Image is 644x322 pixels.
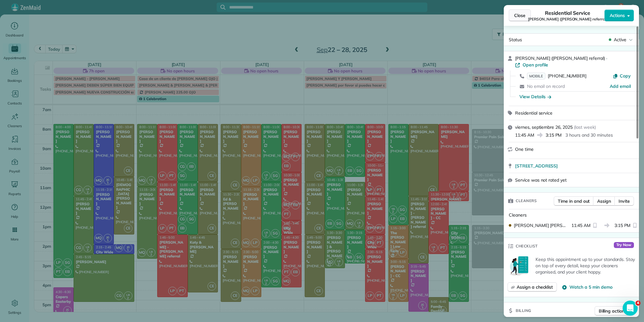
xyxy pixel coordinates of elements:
span: [PERSON_NAME] [PERSON_NAME] [514,222,569,229]
p: 3 hours and 30 minutes [565,132,613,138]
a: MOBILE[PHONE_NUMBER] [527,73,586,79]
span: Try Now [614,242,634,248]
span: Copy [620,73,631,79]
a: [STREET_ADDRESS] [515,163,635,169]
button: Assign [593,196,615,206]
span: Close [514,12,525,19]
span: Service was not rated yet [515,177,567,183]
a: Add email [610,83,631,89]
button: View Details [519,93,551,100]
span: Billing actions [599,308,627,314]
button: Time in and out [554,196,594,206]
button: Copy [613,73,631,79]
span: Status [509,37,522,42]
span: ( last week ) [574,124,596,130]
button: Invite [614,196,634,206]
span: One time [515,146,534,152]
span: viernes, septiembre 26, 2025 [515,124,573,130]
iframe: Intercom live chat [623,301,638,316]
span: Residential Service [545,9,590,17]
span: Cleaners [509,212,527,218]
span: Assign [597,198,611,204]
span: Billing [516,308,531,314]
span: 3:15 PM [614,222,631,229]
span: 11:45 AM [515,132,534,138]
span: Invite [619,198,630,204]
span: Actions [610,12,625,19]
span: Cleaners [516,198,537,204]
span: [PHONE_NUMBER] [548,73,586,79]
span: No email on record [527,83,565,89]
span: 3:15 PM [546,132,562,138]
span: [PERSON_NAME] ([PERSON_NAME] referral) [515,55,605,61]
span: Checklist [516,243,538,249]
span: 11:45 AM [571,222,591,229]
span: [STREET_ADDRESS] [515,163,558,169]
span: Assign a checklist [517,284,553,290]
span: Open profile [523,62,548,68]
button: Watch a 5 min demo [562,284,612,290]
span: [PERSON_NAME] ([PERSON_NAME] referral) [528,17,607,22]
span: 4 [636,301,641,306]
span: MOBILE [527,73,545,79]
a: Open profile [515,62,548,68]
button: Close [509,9,531,21]
p: Keep this appointment up to your standards. Stay on top of every detail, keep your cleaners organ... [536,256,635,275]
span: Watch a 5 min demo [569,284,612,290]
span: Time in and out [558,198,590,204]
span: Residential service [515,110,552,116]
button: Assign a checklist [508,282,557,292]
span: Active [614,37,626,43]
span: · [605,56,608,61]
